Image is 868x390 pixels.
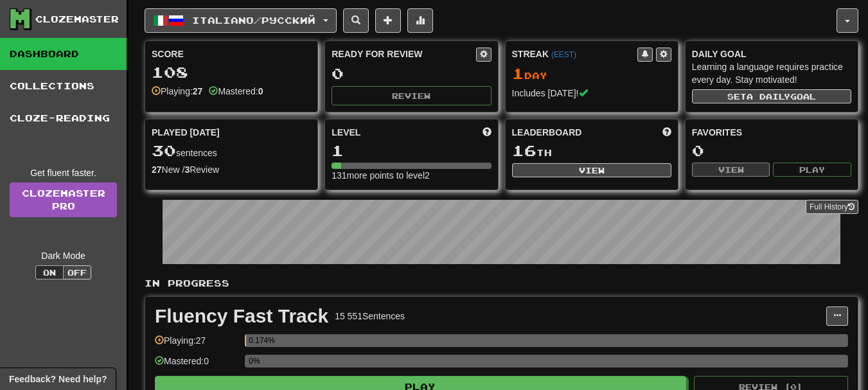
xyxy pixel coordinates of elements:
a: ClozemasterPro [10,182,117,217]
div: Playing: 27 [155,334,238,355]
strong: 0 [258,86,263,96]
span: Open feedback widget [9,373,107,386]
div: sentences [152,143,311,159]
button: Italiano/Русский [145,8,337,33]
div: 131 more points to level 2 [332,169,491,182]
div: Playing: [152,85,202,98]
span: a daily [747,92,790,101]
div: Mastered: 0 [155,355,238,376]
div: 0 [332,66,491,82]
div: 108 [152,64,311,80]
button: Off [63,265,91,279]
div: Daily Goal [692,48,851,60]
strong: 27 [152,164,162,175]
div: 15 551 Sentences [335,310,405,323]
button: Seta dailygoal [692,89,851,103]
button: Review [332,86,491,105]
div: Score [152,48,311,60]
button: Play [773,163,851,177]
strong: 3 [184,164,190,175]
div: th [512,143,671,159]
span: This week in points, UTC [662,126,671,139]
div: Dark Mode [10,249,117,262]
button: Add sentence to collection [375,8,401,33]
div: Streak [512,48,637,60]
div: Clozemaster [35,13,119,26]
div: 0 [692,143,851,159]
div: Fluency Fast Track [155,306,328,326]
a: (EEST) [551,50,576,59]
span: Score more points to level up [483,126,492,139]
div: Learning a language requires practice every day. Stay motivated! [692,60,851,86]
div: Ready for Review [332,48,475,60]
button: More stats [407,8,433,33]
span: Level [332,126,360,139]
p: In Progress [145,277,858,290]
button: On [35,265,64,279]
div: Day [512,66,671,82]
button: View [512,163,671,177]
span: 30 [152,141,176,159]
button: Full History [806,200,858,214]
div: Get fluent faster. [10,166,117,179]
span: Leaderboard [512,126,582,139]
div: Favorites [692,126,851,139]
span: Italiano / Русский [192,15,315,26]
div: 1 [332,143,491,159]
strong: 27 [193,86,203,96]
div: Includes [DATE]! [512,87,671,100]
span: 16 [512,141,536,159]
div: New / Review [152,163,311,176]
button: Search sentences [343,8,369,33]
button: View [692,163,770,177]
span: 1 [512,64,524,82]
div: Mastered: [209,85,263,98]
span: Played [DATE] [152,126,220,139]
